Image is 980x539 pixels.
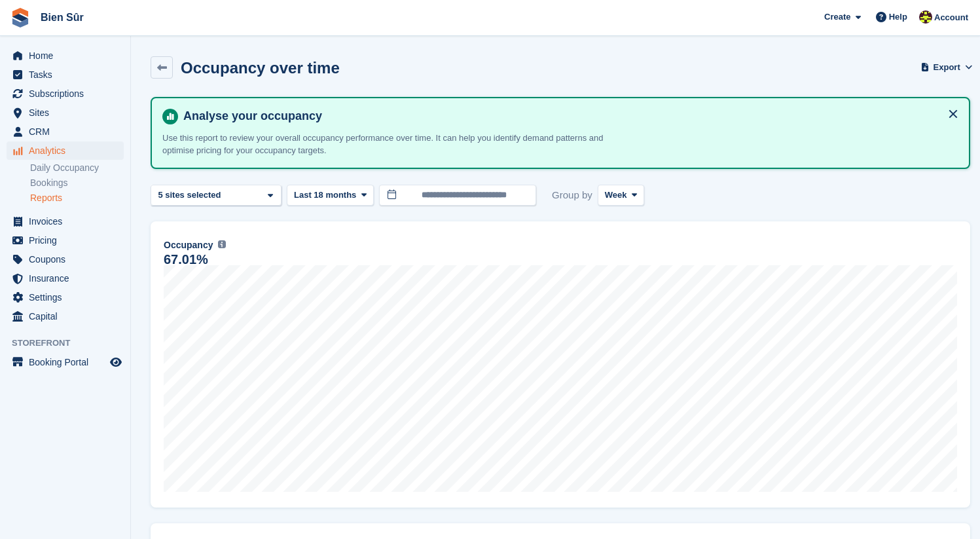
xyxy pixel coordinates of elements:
[35,7,89,28] a: Bien Sûr
[287,185,374,206] button: Last 18 months
[30,192,124,204] a: Reports
[30,162,124,174] a: Daily Occupancy
[29,231,107,250] span: Pricing
[7,122,124,141] a: menu
[29,212,107,231] span: Invoices
[7,353,124,371] a: menu
[12,337,130,350] span: Storefront
[29,307,107,325] span: Capital
[30,177,124,189] a: Bookings
[181,59,340,77] h2: Occupancy over time
[552,185,592,206] span: Group by
[162,132,621,157] p: Use this report to review your overall occupancy performance over time. It can help you identify ...
[29,122,107,141] span: CRM
[934,61,960,74] span: Export
[108,354,124,370] a: Preview store
[7,212,124,231] a: menu
[7,84,124,103] a: menu
[919,10,932,24] img: Marie Tran
[178,109,958,124] h4: Analyse your occupancy
[7,231,124,250] a: menu
[29,250,107,269] span: Coupons
[29,353,107,371] span: Booking Portal
[7,269,124,288] a: menu
[29,46,107,65] span: Home
[10,8,30,28] img: stora-icon-8386f47178a22dfd0bd8f6a31ec36ba5ce8667c1dd55bd0f319d3a0aa187defe.svg
[29,288,107,307] span: Settings
[7,103,124,122] a: menu
[7,307,124,325] a: menu
[29,84,107,103] span: Subscriptions
[7,250,124,269] a: menu
[605,189,627,202] span: Week
[7,141,124,160] a: menu
[889,10,907,24] span: Help
[29,269,107,288] span: Insurance
[156,189,226,202] div: 5 sites selected
[218,240,226,248] img: icon-info-grey-7440780725fd019a000dd9b08b2336e03edf1995a4989e88bcd33f0948082b44.svg
[29,103,107,122] span: Sites
[7,288,124,307] a: menu
[29,65,107,84] span: Tasks
[294,189,356,202] span: Last 18 months
[7,46,124,65] a: menu
[7,65,124,84] a: menu
[923,56,970,78] button: Export
[164,238,213,252] span: Occupancy
[824,10,850,24] span: Create
[934,11,968,24] span: Account
[598,185,644,206] button: Week
[164,254,208,265] div: 67.01%
[29,141,107,160] span: Analytics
